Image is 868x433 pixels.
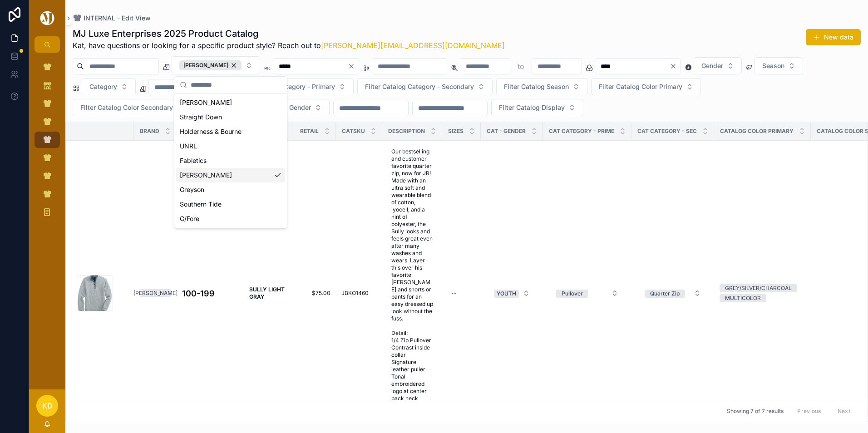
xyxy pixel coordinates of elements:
div: GREY/SILVER/CHARCOAL [725,284,792,292]
span: JBKO1460 [341,290,369,297]
button: Select Button [73,99,235,116]
a: JBKO1460 [341,290,377,297]
span: Filter Catalog Season [504,82,569,91]
div: -- [451,290,457,297]
div: Fabletics [176,153,285,168]
button: Select Button [172,56,260,74]
span: CAT CATEGORY - SEC [637,128,697,135]
button: Select Button [357,78,493,95]
span: Category [89,82,117,91]
a: Select Button [486,285,538,302]
p: to [518,61,524,72]
div: Southern Tide [176,197,285,212]
span: Filter Catalog Display [499,103,565,112]
button: Unselect PULLOVER [556,289,588,298]
button: Clear [670,63,681,70]
span: Season [762,61,784,70]
button: Select Button [591,78,701,95]
div: [PERSON_NAME] [133,289,178,297]
a: [PERSON_NAME][EMAIL_ADDRESS][DOMAIN_NAME] [321,41,505,50]
span: Filter Catalog Color Secondary (Multi-Select) [80,103,217,112]
button: Select Button [694,57,742,74]
div: [PERSON_NAME] [176,95,285,110]
a: $75.00 [300,290,330,297]
a: [PERSON_NAME] [139,289,171,297]
div: Quarter Zip [650,290,680,298]
a: SULLY LIGHT GRAY [249,286,289,300]
button: Select Button [82,78,136,95]
div: Holderness & Bourne [176,124,285,139]
span: Gender [701,61,723,70]
span: KD [42,400,53,411]
div: scrollable content [29,53,65,232]
button: Clear [348,63,359,70]
strong: SULLY LIGHT GRAY [249,286,286,300]
span: Filter Catalog Category - Secondary [365,82,474,91]
span: Filter Catalog Color Primary [599,82,682,91]
a: GREY/SILVER/CHARCOALMULTICOLOR [720,284,805,302]
button: Select Button [487,285,537,301]
a: Select Button [637,285,709,302]
button: Select Button [549,285,626,301]
span: Catalog Color Primary [720,128,794,135]
span: INTERNAL - Edit View [84,14,151,23]
div: Greyson [176,182,285,197]
div: [PERSON_NAME] [179,60,242,70]
button: Select Button [491,99,583,116]
span: Retail [300,128,319,135]
span: Showing 7 of 7 results [727,408,784,415]
span: SIZES [448,128,464,135]
a: 100-199 [182,287,238,300]
div: YOUTH [497,290,516,298]
div: Suggestions [174,93,287,228]
a: INTERNAL - Edit View [73,14,151,23]
span: CAT - GENDER [487,128,526,135]
span: CATSKU [342,128,365,135]
a: Select Button [548,285,626,302]
span: Description [388,128,425,135]
span: Kat, have questions or looking for a specific product style? Reach out to [73,40,505,51]
img: App logo [39,11,56,25]
button: Select Button [755,57,803,74]
button: Select Button [637,285,708,301]
button: Select Button [496,78,587,95]
span: Brand [140,128,159,135]
h1: MJ Luxe Enterprises 2025 Product Catalog [73,27,505,40]
div: MULTICOLOR [725,294,761,302]
button: Unselect JOHNNIE_O [179,60,242,70]
div: Straight Down [176,110,285,124]
span: CAT CATEGORY - PRIME [549,128,614,135]
div: Pullover [562,290,583,298]
div: UNRL [176,139,285,153]
button: Unselect QUARTER_ZIP [645,289,685,298]
button: New data [806,29,861,45]
button: Select Button [227,78,354,95]
div: [PERSON_NAME] [176,168,285,182]
div: G/Fore [176,212,285,226]
a: -- [448,286,475,300]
